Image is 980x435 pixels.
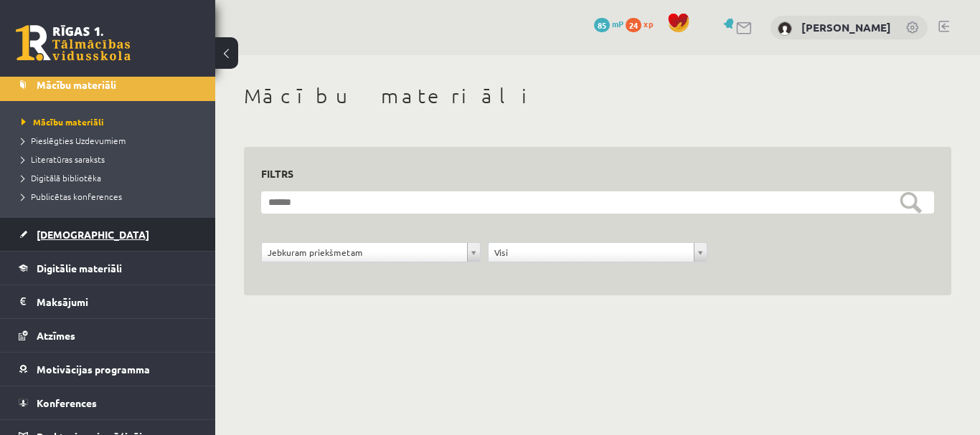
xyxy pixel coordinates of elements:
[22,172,101,183] span: Digitālā bibliotēka
[489,243,707,262] a: Visi
[644,18,653,29] span: xp
[22,191,122,202] span: Publicētas konferences
[37,329,75,342] span: Atzīmes
[612,18,623,29] span: mP
[801,20,891,34] a: [PERSON_NAME]
[261,164,917,183] h3: Filtrs
[22,116,104,128] span: Mācību materiāli
[19,319,197,352] a: Atzīmes
[626,18,660,29] a: 24 xp
[19,386,197,419] a: Konferences
[22,190,201,203] a: Publicētas konferences
[37,78,116,91] span: Mācību materiāli
[22,115,201,128] a: Mācību materiāli
[16,25,131,61] a: Rīgas 1. Tālmācības vidusskola
[22,134,201,147] a: Pieslēgties Uzdevumiem
[37,363,150,376] span: Motivācijas programma
[244,84,951,108] h1: Mācību materiāli
[594,18,623,29] a: 85 mP
[22,153,201,166] a: Literatūras saraksts
[494,243,688,262] span: Visi
[37,228,149,241] span: [DEMOGRAPHIC_DATA]
[37,262,122,274] span: Digitālie materiāli
[19,252,197,285] a: Digitālie materiāli
[22,153,105,165] span: Literatūras saraksts
[37,396,97,409] span: Konferences
[268,243,461,262] span: Jebkuram priekšmetam
[19,218,197,251] a: [DEMOGRAPHIC_DATA]
[22,135,126,146] span: Pieslēgties Uzdevumiem
[778,21,792,36] img: Tatjana Kurenkova
[626,18,641,32] span: 24
[19,68,197,101] a: Mācību materiāli
[19,285,197,318] a: Maksājumi
[262,243,480,262] a: Jebkuram priekšmetam
[594,18,610,32] span: 85
[37,285,197,318] legend: Maksājumi
[19,353,197,386] a: Motivācijas programma
[22,171,201,184] a: Digitālā bibliotēka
